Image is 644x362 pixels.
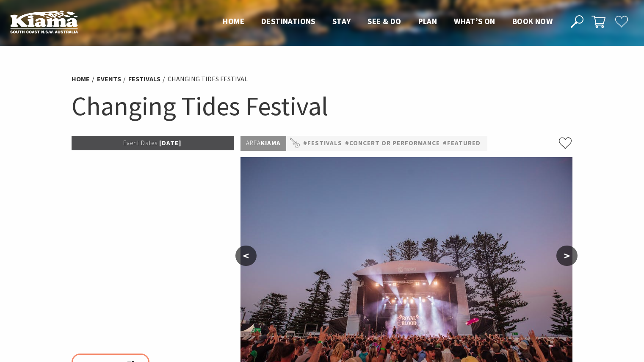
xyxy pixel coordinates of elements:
[368,16,401,26] span: See & Do
[168,74,248,85] li: Changing Tides Festival
[214,15,561,29] nav: Main Menu
[72,136,234,150] p: [DATE]
[454,16,495,26] span: What’s On
[223,16,244,26] span: Home
[418,16,437,26] span: Plan
[72,75,90,83] a: Home
[332,16,351,26] span: Stay
[72,89,573,123] h1: Changing Tides Festival
[128,75,160,83] a: Festivals
[97,75,121,83] a: Events
[443,138,481,149] a: #Featured
[261,16,315,26] span: Destinations
[123,139,159,147] span: Event Dates:
[235,246,257,266] button: <
[10,10,78,33] img: Kiama Logo
[512,16,553,26] span: Book now
[345,138,440,149] a: #Concert or Performance
[240,136,286,151] p: Kiama
[556,246,578,266] button: >
[246,139,261,147] span: Area
[303,138,342,149] a: #Festivals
